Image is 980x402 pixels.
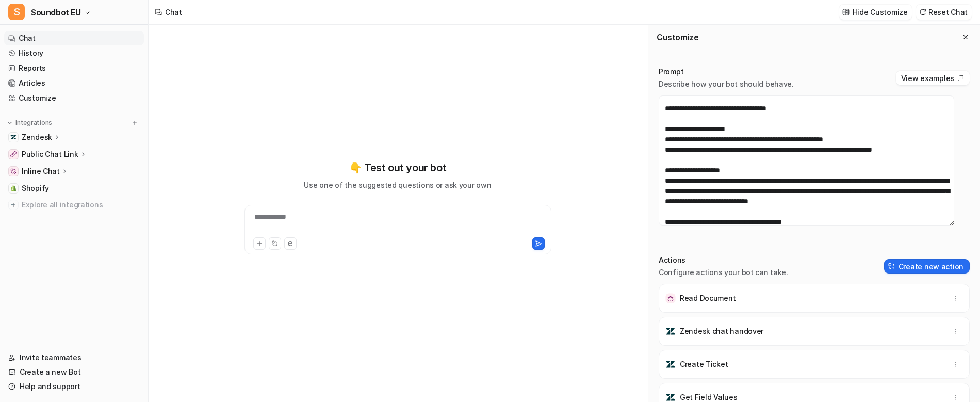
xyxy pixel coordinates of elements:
[10,185,17,191] img: Shopify
[4,198,144,212] a: Explore all integrations
[659,79,794,89] p: Describe how your bot should behave.
[659,255,788,265] p: Actions
[6,119,13,126] img: expand menu
[304,180,491,190] p: Use one of the suggested questions or ask your own
[853,7,908,18] p: Hide Customize
[22,132,52,142] p: Zendesk
[22,197,140,213] span: Explore all integrations
[165,7,182,18] div: Chat
[15,119,52,127] p: Integrations
[659,67,794,77] p: Prompt
[4,181,144,196] a: ShopifyShopify
[4,61,144,75] a: Reports
[884,259,970,274] button: Create new action
[888,263,895,270] img: create-action-icon.svg
[10,134,17,140] img: Zendesk
[896,71,970,85] button: View examples
[665,293,676,303] img: Read Document icon
[919,8,926,16] img: reset
[10,168,17,174] img: Inline Chat
[31,5,81,20] span: Soundbot EU
[839,5,912,20] button: Hide Customize
[4,118,55,128] button: Integrations
[4,91,144,105] a: Customize
[8,200,19,210] img: explore all integrations
[22,149,78,159] p: Public Chat Link
[4,379,144,394] a: Help and support
[4,46,144,60] a: History
[10,151,17,157] img: Public Chat Link
[657,32,698,42] h2: Customize
[665,359,676,369] img: Create Ticket icon
[4,76,144,90] a: Articles
[8,4,25,20] span: S
[959,31,972,43] button: Close flyout
[4,365,144,379] a: Create a new Bot
[916,5,972,20] button: Reset Chat
[680,326,763,336] p: Zendesk chat handover
[22,183,49,194] span: Shopify
[131,119,138,126] img: menu_add.svg
[22,166,60,176] p: Inline Chat
[842,8,850,16] img: customize
[680,293,736,303] p: Read Document
[659,267,788,278] p: Configure actions your bot can take.
[680,359,728,369] p: Create Ticket
[349,160,446,175] p: 👇 Test out your bot
[4,31,144,45] a: Chat
[665,326,676,336] img: Zendesk chat handover icon
[4,350,144,365] a: Invite teammates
